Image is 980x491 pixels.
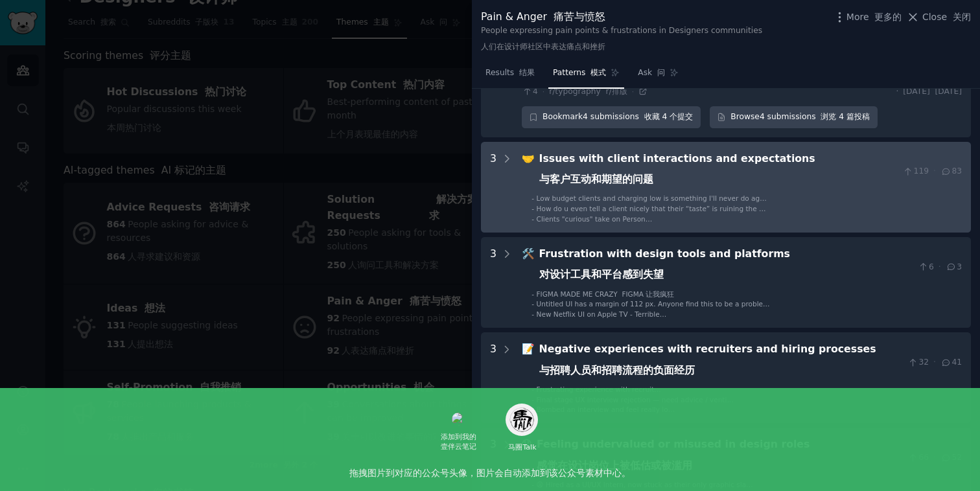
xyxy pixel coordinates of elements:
[553,67,606,79] span: Patterns
[638,67,665,79] span: Ask
[481,9,762,25] div: Pain & Anger
[537,290,675,298] span: FIGMA MADE ME CRAZY
[933,357,936,369] span: ·
[590,68,606,77] font: 模式
[537,205,769,227] span: How do u even tell a client nicely that their “taste” is ruining the UX
[922,10,971,24] span: Close
[953,12,971,22] font: 关闭
[531,194,534,203] div: -
[490,151,496,223] div: 3
[531,204,534,213] div: -
[935,87,962,96] font: [DATE]
[846,10,902,24] span: More
[481,25,762,58] div: People expressing pain points & frustrations in Designers communities
[539,151,898,193] div: Issues with client interactions and expectations
[940,357,962,369] span: 41
[531,214,534,223] div: -
[539,246,913,288] div: Frustration with design tools and platforms
[906,10,971,24] button: Close 关闭
[537,300,773,322] span: Untitled UI has a margin of 112 px. Anyone find this to be a problem?
[481,42,605,51] font: 人们在设计师社区中表达痛点和挫折
[537,310,688,332] span: New Netflix UI on Apple TV - Terrible
[606,87,627,96] font: r/排版
[519,68,535,77] font: 结果
[633,63,683,89] a: Ask 问
[874,12,902,22] font: 更多的
[710,106,878,128] a: Browse4 submissions 浏览 4 篇投稿
[522,106,701,128] div: Bookmark 4 submissions
[632,87,634,96] span: ·
[531,385,534,394] div: -
[490,246,496,319] div: 3
[481,63,539,89] a: Results 结果
[903,86,962,98] span: [DATE]
[833,10,902,24] button: More 更多的
[933,166,936,177] span: ·
[946,262,962,273] span: 3
[539,341,903,383] div: Negative experiences with recruiters and hiring processes
[537,215,655,237] span: Clients "curious" take on Personas.
[522,343,535,355] span: 📝
[622,290,674,298] font: FIGMA 让我疯狂
[939,262,941,273] span: ·
[531,299,534,308] div: -
[940,166,962,177] span: 83
[537,385,665,407] span: Frustrating experience with recruiters
[549,87,627,96] span: r/typography
[522,247,535,260] span: 🛠️
[522,86,538,98] span: 4
[554,10,605,23] font: 痛苦与愤怒
[490,341,496,414] div: 3
[522,152,535,165] span: 🤝
[644,112,694,121] font: 收藏 4 个提交
[918,262,934,273] span: 6
[896,86,898,98] span: ·
[902,166,929,177] span: 119
[539,268,664,280] font: 对设计工具和平台感到失望
[548,63,624,89] a: Patterns 模式
[657,68,665,77] font: 问
[539,173,653,185] font: 与客户互动和期望的问题
[531,310,534,319] div: -
[542,87,544,96] span: ·
[522,106,701,128] button: Bookmark4 submissions 收藏 4 个提交
[907,357,929,369] span: 32
[485,67,535,79] span: Results
[531,290,534,299] div: -
[821,112,870,121] font: 浏览 4 篇投稿
[537,194,771,216] span: Low budget clients and charging low is something I'll never do again
[539,364,695,376] font: 与招聘人员和招聘流程的负面经历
